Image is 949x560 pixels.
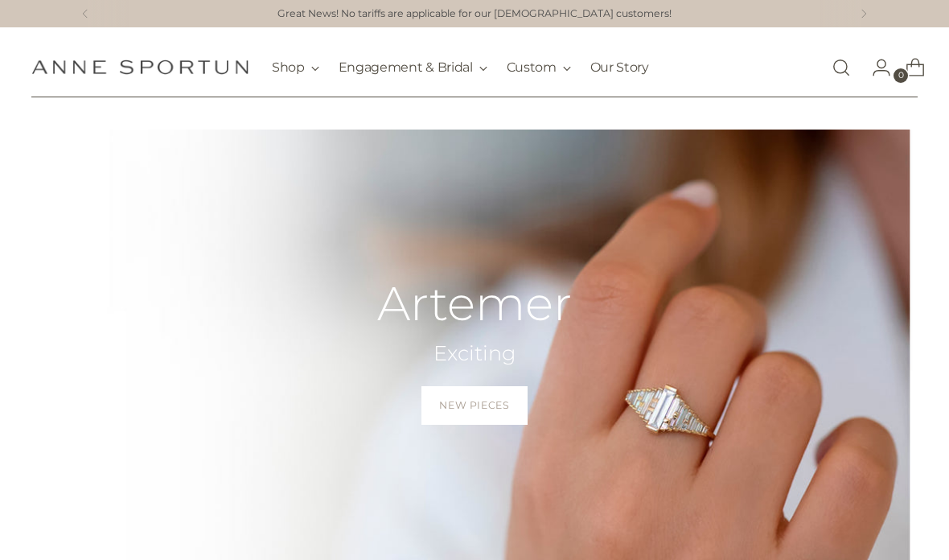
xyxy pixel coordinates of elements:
[31,60,249,75] a: Anne Sportun Fine Jewellery
[277,6,672,22] a: Great News! No tariffs are applicable for our [DEMOGRAPHIC_DATA] customers!
[894,68,908,83] span: 0
[439,398,509,413] span: New Pieces
[272,50,319,85] button: Shop
[590,50,649,85] a: Our Story
[825,51,857,84] a: Open search modal
[859,51,891,84] a: Go to the account page
[893,51,925,84] a: Open cart modal
[377,278,572,330] h2: Artemer
[507,50,571,85] button: Custom
[339,50,487,85] button: Engagement & Bridal
[421,386,527,425] a: New Pieces
[377,340,572,367] h2: Exciting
